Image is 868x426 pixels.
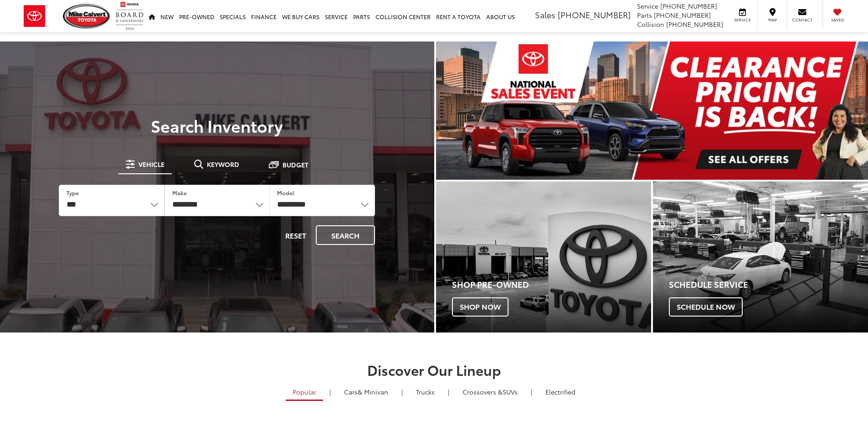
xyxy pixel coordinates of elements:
label: Type [67,189,79,197]
span: Keyword [207,161,239,167]
span: Parts [637,10,652,20]
label: Make [172,189,187,197]
div: Toyota [653,182,868,332]
a: Electrified [539,384,582,400]
span: Crossovers & [462,387,503,396]
h4: Shop Pre-Owned [452,280,651,289]
span: & Minivan [358,387,388,396]
span: Map [762,17,782,23]
label: Model [277,189,294,197]
span: Collision [637,20,664,29]
span: [PHONE_NUMBER] [666,20,723,29]
a: Popular [286,384,323,401]
li: | [446,387,452,396]
span: Sales [535,9,555,21]
span: [PHONE_NUMBER] [654,10,711,20]
img: Mike Calvert Toyota [63,4,111,29]
span: Shop Now [452,297,508,317]
h4: Schedule Service [669,280,868,289]
span: Saved [827,17,847,23]
a: Schedule Service Schedule Now [653,182,868,332]
button: Search [316,225,375,245]
li: | [529,387,534,396]
span: Contact [792,17,812,23]
button: Reset [277,225,314,245]
div: Toyota [436,182,651,332]
span: Service [732,17,753,23]
li: | [399,387,405,396]
a: Shop Pre-Owned Shop Now [436,182,651,332]
span: Schedule Now [669,297,743,317]
span: Budget [282,161,308,168]
a: SUVs [456,384,524,400]
span: [PHONE_NUMBER] [660,1,717,10]
span: Vehicle [139,161,164,167]
span: Service [637,1,658,10]
h2: Discover Our Lineup [113,362,755,377]
a: Trucks [409,384,442,400]
h3: Search Inventory [38,116,396,135]
span: [PHONE_NUMBER] [558,9,631,21]
li: | [327,387,333,396]
a: Cars [337,384,395,400]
